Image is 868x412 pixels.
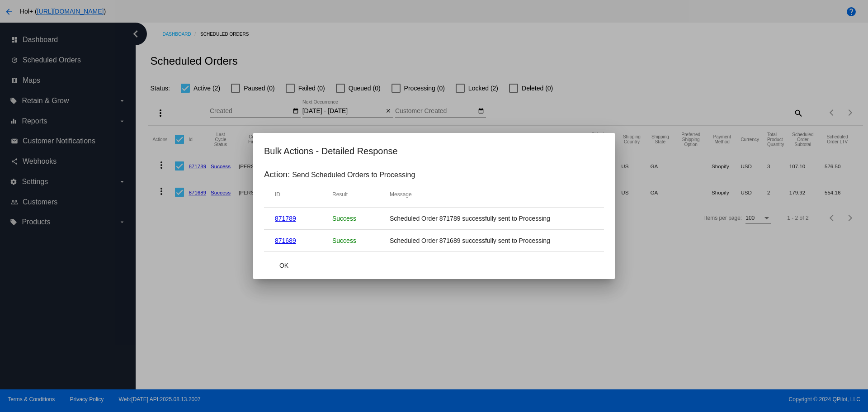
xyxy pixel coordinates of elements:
[390,215,593,222] mat-cell: Scheduled Order 871789 successfully sent to Processing
[264,144,604,158] h2: Bulk Actions - Detailed Response
[390,237,593,244] mat-cell: Scheduled Order 871689 successfully sent to Processing
[332,191,390,198] mat-header-cell: Result
[275,237,296,244] a: 871689
[264,257,304,274] button: Close dialog
[292,171,415,179] p: Send Scheduled Orders to Processing
[332,237,390,244] p: Success
[275,191,332,198] mat-header-cell: ID
[264,170,290,180] h3: Action:
[390,191,593,198] mat-header-cell: Message
[279,262,288,269] span: OK
[275,215,296,222] a: 871789
[332,215,390,222] p: Success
